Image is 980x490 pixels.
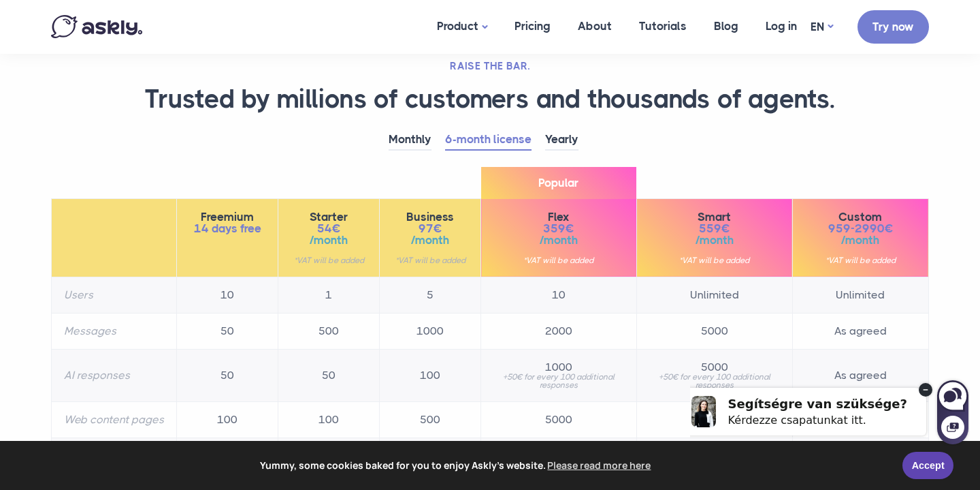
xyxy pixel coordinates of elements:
small: +50€ for every 100 additional responses [649,373,780,389]
a: Try now [857,10,929,44]
span: Popular [481,167,636,199]
td: 5 [380,277,481,313]
td: 500 [278,313,380,349]
small: *VAT will be added [493,256,624,264]
a: EN [811,17,833,37]
small: +50€ for every 100 additional responses [493,373,624,389]
td: 100 [380,349,481,401]
td: Setup by you [278,438,380,485]
td: 50 [177,349,278,401]
td: 1000 [380,313,481,349]
th: AI Assistant [52,438,177,485]
h2: RAISE THE BAR. [51,59,929,73]
td: 10 [481,277,637,313]
a: Monthly [389,129,431,151]
th: AI responses [52,349,177,401]
small: *VAT will be added [649,256,780,264]
td: Setup by Askly experts [636,438,792,485]
span: 359€ [493,223,624,234]
h1: Trusted by millions of customers and thousands of agents. [51,83,929,116]
td: 50 [177,313,278,349]
small: *VAT will be added [392,256,468,264]
td: 2000 [481,313,637,349]
span: /month [291,234,367,246]
td: 100 [278,401,380,438]
small: *VAT will be added [291,256,367,264]
span: 959-2990€ [805,223,916,234]
span: 54€ [291,223,367,234]
td: Unlimited [636,277,792,313]
span: Custom [805,211,916,223]
th: Messages [52,313,177,349]
span: 1000 [493,362,624,373]
span: 559€ [649,223,780,234]
td: 10 [177,277,278,313]
span: /month [392,234,468,246]
span: Yummy, some cookies baked for you to enjoy Askly's website. [20,455,893,476]
span: 14 days free [189,223,265,234]
td: Setup by Askly experts [481,438,637,485]
td: 50 [278,349,380,401]
span: /month [805,234,916,246]
span: Flex [493,211,624,223]
th: Web content pages [52,401,177,438]
td: 1 [278,277,380,313]
span: 97€ [392,223,468,234]
span: Freemium [189,211,265,223]
td: Setup by you [380,438,481,485]
span: 5000 [649,362,780,373]
td: As agreed [792,313,928,349]
td: 5000 [481,401,637,438]
td: Setup by you [177,438,278,485]
a: 6-month license [445,129,532,151]
span: Smart [649,211,780,223]
td: 10000 [636,401,792,438]
td: Unlimited [792,277,928,313]
td: 500 [380,401,481,438]
span: Starter [291,211,367,223]
span: /month [493,234,624,246]
th: Users [52,277,177,313]
iframe: Askly chat [690,363,970,446]
td: 5000 [636,313,792,349]
span: /month [649,234,780,246]
a: Yearly [545,129,578,151]
td: 100 [177,401,278,438]
a: learn more about cookies [546,455,653,476]
span: Business [392,211,468,223]
img: Askly [51,15,142,38]
small: *VAT will be added [805,256,916,264]
a: Accept [902,452,953,479]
